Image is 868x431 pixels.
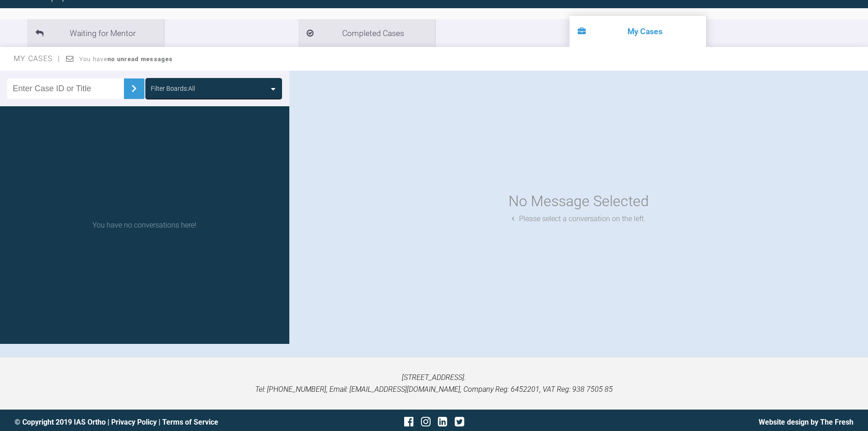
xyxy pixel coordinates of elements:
li: Waiting for Mentor [27,19,164,47]
div: Please select a conversation on the left. [512,213,646,225]
a: Website design by The Fresh [759,418,853,426]
div: No Message Selected [508,190,649,213]
li: My Cases [570,16,706,47]
input: Enter Case ID or Title [7,78,124,99]
div: Filter Boards: All [151,83,195,93]
a: Privacy Policy [111,418,157,426]
span: My Cases [14,54,61,63]
img: chevronRight.28bd32b0.svg [127,81,141,96]
a: Terms of Service [162,418,218,426]
span: You have [79,56,173,62]
strong: no unread messages [108,56,173,62]
li: Completed Cases [298,19,435,47]
p: [STREET_ADDRESS]. Tel: [PHONE_NUMBER], Email: [EMAIL_ADDRESS][DOMAIN_NAME], Company Reg: 6452201,... [15,372,853,395]
div: © Copyright 2019 IAS Ortho | | [15,416,294,428]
